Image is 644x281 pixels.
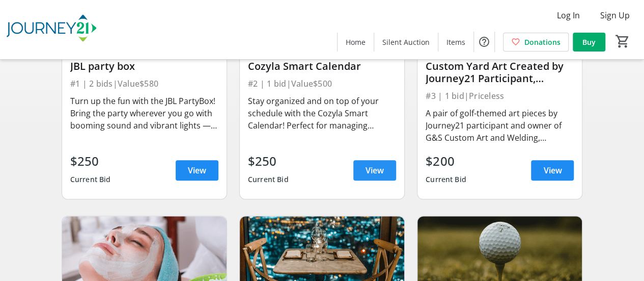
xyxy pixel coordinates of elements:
div: Custom Yard Art Created by Journey21 Participant, [PERSON_NAME] [PERSON_NAME] [426,60,574,85]
div: $250 [70,152,111,170]
div: #2 | 1 bid | Value $500 [248,76,396,91]
a: View [176,160,218,181]
div: Current Bid [70,170,111,189]
span: View [366,164,384,176]
div: #1 | 2 bids | Value $580 [70,76,218,91]
span: Buy [582,37,596,47]
span: Silent Auction [382,37,430,47]
a: Silent Auction [374,33,438,52]
a: View [353,160,396,181]
a: Donations [503,33,569,52]
div: Turn up the fun with the JBL PartyBox! Bring the party wherever you go with booming sound and vib... [70,95,218,132]
a: Items [438,33,473,52]
span: Log In [557,9,580,21]
div: Stay organized and on top of your schedule with the Cozyla Smart Calendar! Perfect for managing a... [248,95,396,132]
div: Cozyla Smart Calendar [248,60,396,72]
span: Sign Up [600,9,630,21]
a: Home [338,33,374,52]
img: Journey21's Logo [6,4,97,55]
span: View [188,164,206,176]
span: Home [346,37,366,47]
div: #3 | 1 bid | Priceless [426,89,574,103]
div: Current Bid [248,170,289,189]
button: Help [474,32,494,52]
div: JBL party box [70,60,218,72]
a: Buy [573,33,605,52]
button: Cart [613,32,632,50]
span: Items [446,37,465,47]
div: $200 [426,152,466,170]
span: View [543,164,562,176]
span: Donations [524,37,561,47]
div: $250 [248,152,289,170]
div: Current Bid [426,170,466,189]
button: Sign Up [592,7,638,23]
div: A pair of golf-themed art pieces by Journey21 participant and owner of G&S Custom Art and Welding... [426,107,574,144]
button: Log In [549,7,588,23]
a: View [531,160,574,181]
